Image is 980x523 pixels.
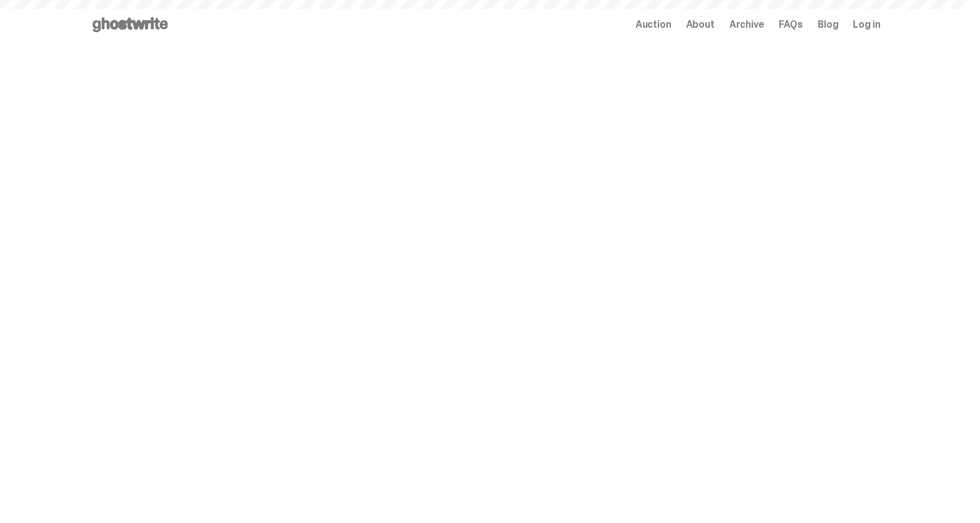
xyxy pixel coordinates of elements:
[818,20,838,30] a: Blog
[686,20,715,30] a: About
[853,20,880,30] a: Log in
[729,20,764,30] a: Archive
[636,20,671,30] a: Auction
[779,20,803,30] a: FAQs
